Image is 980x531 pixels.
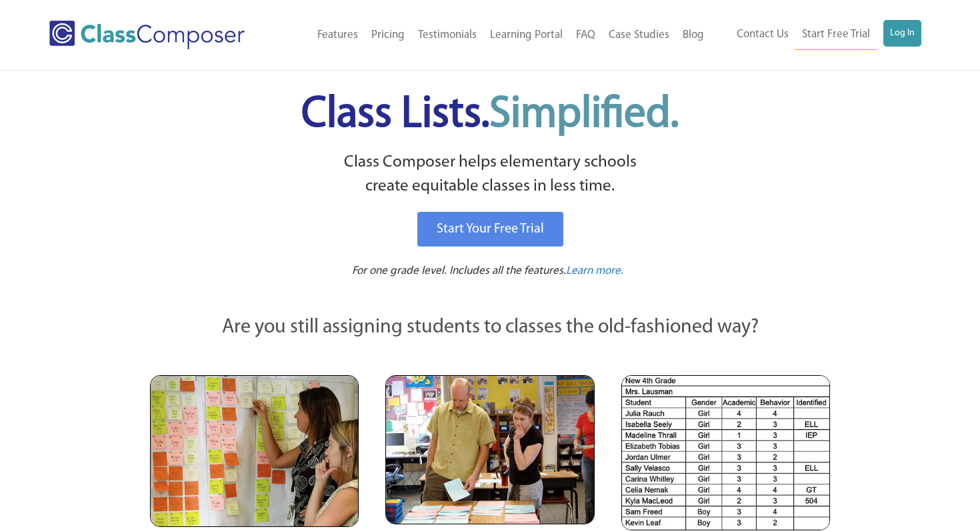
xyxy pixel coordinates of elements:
[437,223,544,236] span: Start Your Free Trial
[352,265,566,276] span: For one grade level. Includes all the features.
[566,265,623,276] span: Learn more.
[483,21,569,50] a: Learning Portal
[385,375,594,524] img: Blue and Pink Paper Cards
[602,21,676,50] a: Case Studies
[49,21,245,49] img: Class Composer
[795,20,877,50] a: Start Free Trial
[621,375,830,530] img: Spreadsheets
[711,20,921,50] nav: Header Menu
[417,212,563,247] a: Start Your Free Trial
[150,313,830,342] p: Are you still assigning students to classes the old-fashioned way?
[569,21,602,50] a: FAQ
[883,20,921,47] a: Log In
[676,21,711,50] a: Blog
[411,21,483,50] a: Testimonials
[150,375,359,527] img: Teachers Looking at Sticky Notes
[566,263,623,280] a: Learn more.
[148,151,832,199] p: Class Composer helps elementary schools create equitable classes in less time.
[301,93,679,137] span: Class Lists.
[311,21,365,50] a: Features
[279,21,711,50] nav: Header Menu
[730,20,795,49] a: Contact Us
[489,93,679,137] span: Simplified.
[365,21,411,50] a: Pricing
